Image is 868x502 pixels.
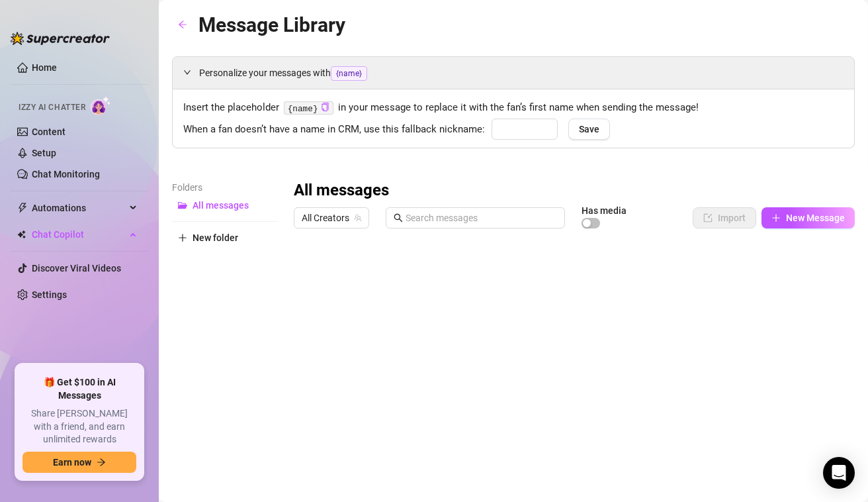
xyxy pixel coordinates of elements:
span: thunderbolt [17,203,28,213]
span: plus [771,213,781,223]
a: Settings [32,289,67,300]
span: Chat Copilot [32,224,126,245]
span: Earn now [53,457,91,468]
span: 🎁 Get $100 in AI Messages [22,376,136,402]
h3: All messages [294,180,389,201]
span: arrow-left [178,20,187,29]
span: copy [321,103,329,111]
button: Save [568,119,610,140]
input: Search messages [406,211,557,225]
img: AI Chatter [91,96,111,115]
span: When a fan doesn’t have a name in CRM, use this fallback nickname: [183,122,485,138]
a: Setup [32,148,56,158]
button: Earn nowarrow-right [22,452,136,473]
a: Content [32,126,65,137]
span: Share [PERSON_NAME] with a friend, and earn unlimited rewards [22,407,136,446]
span: Personalize your messages with [199,66,844,81]
article: Message Library [198,9,345,40]
button: Import [693,207,756,228]
article: Folders [172,180,278,195]
span: team [354,214,362,222]
code: {name} [284,101,333,115]
div: Personalize your messages with{name} [173,57,854,89]
article: Has media [582,207,627,215]
span: All Creators [302,208,361,228]
div: Open Intercom Messenger [823,457,855,489]
span: New Message [786,213,845,223]
span: Izzy AI Chatter [19,101,85,114]
span: Save [579,124,599,134]
span: All messages [193,200,249,211]
span: Insert the placeholder in your message to replace it with the fan’s first name when sending the m... [183,100,844,116]
span: folder-open [178,201,187,210]
span: plus [178,233,187,242]
span: arrow-right [97,458,106,467]
a: Home [32,62,57,73]
button: All messages [172,195,278,216]
a: Chat Monitoring [32,169,100,179]
span: Automations [32,197,126,219]
span: New folder [193,232,238,243]
span: {name} [331,66,367,81]
button: New folder [172,227,278,248]
button: Click to Copy [321,103,329,113]
span: expanded [183,68,191,76]
button: New Message [761,207,855,228]
span: search [394,213,403,223]
img: logo-BBDzfeDw.svg [11,32,110,45]
img: Chat Copilot [17,230,26,239]
a: Discover Viral Videos [32,263,121,274]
